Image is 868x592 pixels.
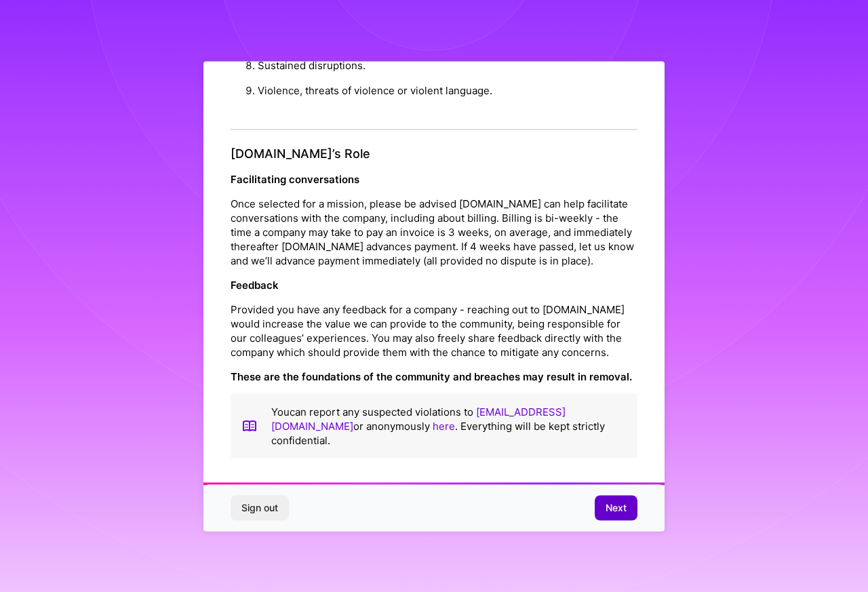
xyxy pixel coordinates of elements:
[241,501,278,515] span: Sign out
[271,404,627,447] p: You can report any suspected violations to or anonymously . Everything will be kept strictly conf...
[231,146,637,161] h4: [DOMAIN_NAME]’s Role
[231,278,279,291] strong: Feedback
[231,370,632,382] strong: These are the foundations of the community and breaches may result in removal.
[231,172,359,185] strong: Facilitating conversations
[433,419,455,432] a: here
[231,196,637,267] p: Once selected for a mission, please be advised [DOMAIN_NAME] can help facilitate conversations wi...
[258,53,637,78] li: Sustained disruptions.
[241,404,258,447] img: book icon
[595,496,637,520] button: Next
[271,405,566,432] a: [EMAIL_ADDRESS][DOMAIN_NAME]
[606,501,627,515] span: Next
[231,496,289,520] button: Sign out
[231,302,637,359] p: Provided you have any feedback for a company - reaching out to [DOMAIN_NAME] would increase the v...
[258,78,637,103] li: Violence, threats of violence or violent language.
